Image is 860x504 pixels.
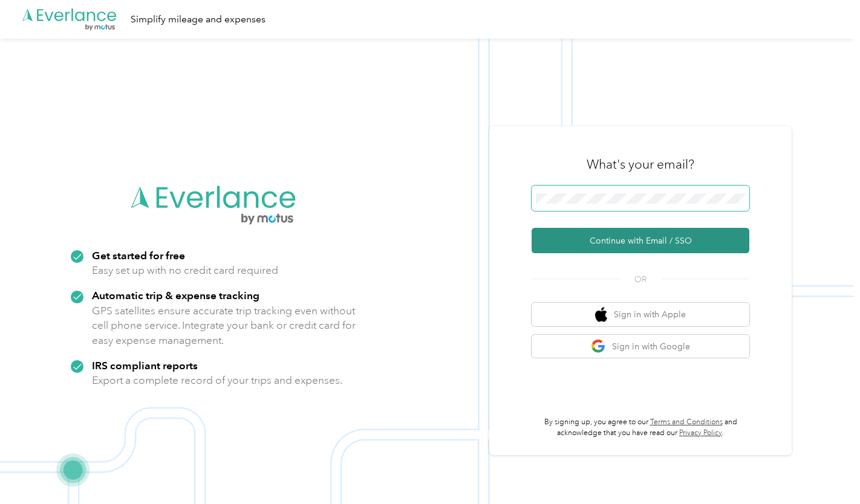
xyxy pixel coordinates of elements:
[650,418,723,427] a: Terms and Conditions
[591,339,606,354] img: google logo
[92,373,342,388] p: Export a complete record of your trips and expenses.
[532,303,749,326] button: apple logoSign in with Apple
[619,273,662,286] span: OR
[92,303,356,348] p: GPS satellites ensure accurate trip tracking even without cell phone service. Integrate your bank...
[131,12,265,27] div: Simplify mileage and expenses
[92,249,185,262] strong: Get started for free
[532,417,749,438] p: By signing up, you agree to our and acknowledge that you have read our .
[92,263,278,278] p: Easy set up with no credit card required
[92,359,198,372] strong: IRS compliant reports
[92,289,259,302] strong: Automatic trip & expense tracking
[679,428,722,438] a: Privacy Policy
[595,307,607,322] img: apple logo
[532,228,749,253] button: Continue with Email / SSO
[532,335,749,358] button: google logoSign in with Google
[587,156,694,173] h3: What's your email?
